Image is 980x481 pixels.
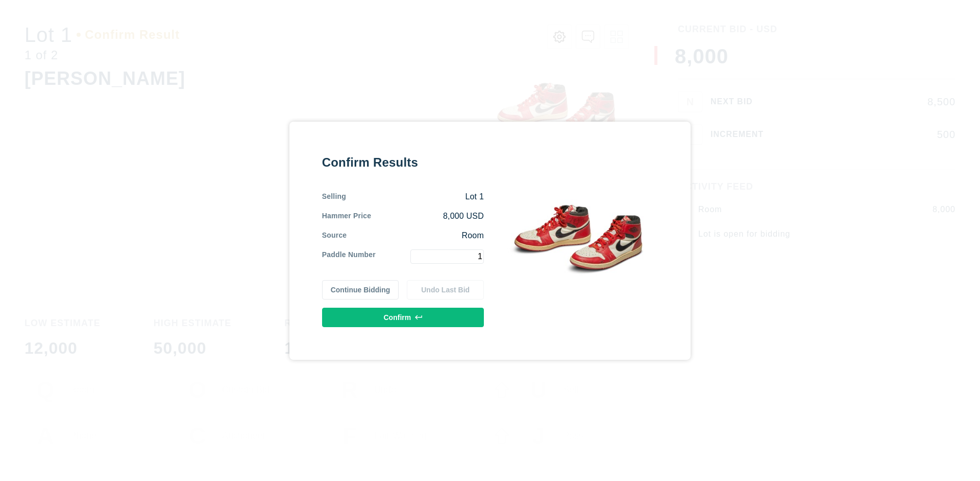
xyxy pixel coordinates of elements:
div: Lot 1 [346,191,484,202]
button: Undo Last Bid [407,280,484,300]
div: 8,000 USD [371,211,484,222]
div: Hammer Price [322,211,372,222]
div: Selling [322,191,346,202]
button: Confirm [322,308,484,327]
div: Confirm Results [322,154,484,171]
div: Source [322,230,347,241]
div: Paddle Number [322,249,376,264]
div: Room [347,230,484,241]
button: Continue Bidding [322,280,399,300]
